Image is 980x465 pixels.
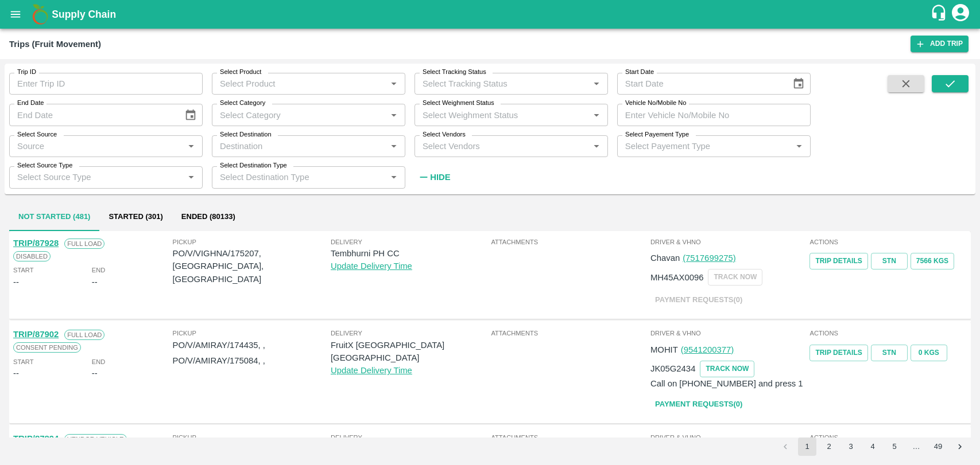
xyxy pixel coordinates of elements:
button: Not Started (481) [9,204,99,231]
span: Full Load [64,239,104,249]
span: Start [13,265,33,275]
button: Open [386,76,401,91]
div: customer-support [930,4,950,25]
span: Actions [809,432,967,443]
span: Actions [809,328,967,338]
div: -- [92,276,98,288]
input: Select Source Type [13,170,180,185]
span: Delivery [331,432,489,443]
p: JK05G2434 [650,362,695,375]
button: Open [184,139,199,154]
div: -- [92,367,98,380]
p: PO/V/AMIRAY/175084, , [173,354,331,367]
span: Delivery [331,328,489,338]
input: Select Tracking Status [418,76,571,91]
span: Attachments [491,432,648,443]
label: Select Product [220,68,261,77]
div: Trips (Fruit Movement) [9,37,101,52]
p: Call on [PHONE_NUMBER] and press 1 [650,377,803,390]
span: Vendor Vehicle [64,434,126,444]
button: Open [589,108,604,123]
input: Select Weighment Status [418,107,586,122]
button: 7566 Kgs [911,253,954,269]
div: -- [13,276,19,288]
span: Chavan [650,253,680,263]
input: Select Vendors [418,139,586,154]
span: End [92,265,106,275]
span: MOHIT [650,345,678,354]
strong: Hide [430,173,450,182]
span: Actions [809,237,967,247]
b: Supply Chain [52,9,116,20]
button: open drawer [2,1,29,28]
input: Select Category [215,107,383,122]
span: Delivery [331,237,489,247]
span: Consent Pending [13,342,81,353]
button: Started (301) [99,204,172,231]
a: Update Delivery Time [331,261,412,271]
span: Pickup [173,237,331,247]
button: Go to page 5 [885,437,904,456]
label: Start Date [625,68,654,77]
button: Hide [415,167,454,187]
div: … [907,441,925,452]
span: Pickup [173,328,331,338]
input: Destination [215,139,383,154]
span: Driver & VHNo [650,237,808,247]
input: Enter Vehicle No/Mobile No [617,104,811,126]
div: -- [13,367,19,380]
p: PO/V/AMIRAY/174435, , [173,339,331,351]
label: Select Payement Type [625,130,689,139]
input: Enter Trip ID [9,73,203,95]
p: Tembhurni PH CC [331,247,489,260]
label: Trip ID [17,68,36,77]
button: Open [184,170,199,185]
button: Choose date [180,104,202,126]
span: Attachments [491,328,648,338]
button: 0 Kgs [911,345,947,361]
button: Go to page 2 [820,437,838,456]
a: TRIP/87928 [13,239,59,248]
label: Vehicle No/Mobile No [625,99,686,108]
a: STN [871,345,908,361]
button: TRACK NOW [700,361,754,377]
input: Select Destination Type [215,170,383,185]
a: Trip Details [809,345,867,361]
button: Open [386,108,401,123]
button: Go to page 3 [842,437,860,456]
span: Driver & VHNo [650,328,808,338]
span: Full Load [64,330,104,340]
button: Open [386,139,401,154]
button: page 1 [798,437,816,456]
input: Select Payement Type [621,139,773,154]
a: TRIP/87902 [13,330,59,339]
a: STN [871,253,908,269]
a: TRIP/87894 [13,434,59,443]
label: Select Source Type [17,161,72,170]
button: Choose date [788,73,809,95]
input: Select Product [215,76,383,91]
label: Select Destination Type [220,161,287,170]
button: Open [589,139,604,154]
label: Select Category [220,99,265,108]
button: Open [386,170,401,185]
nav: pagination navigation [774,437,971,456]
p: PO/V/VIGHNA/175207, [GEOGRAPHIC_DATA], [GEOGRAPHIC_DATA] [173,247,331,286]
button: Go to next page [951,437,969,456]
label: Select Source [17,130,57,139]
button: Go to page 49 [929,437,947,456]
span: Attachments [491,237,648,247]
input: End Date [9,104,175,126]
p: MH45AX0096 [650,271,703,284]
span: Driver & VHNo [650,432,808,443]
label: Select Tracking Status [423,68,486,77]
a: (9541200377) [681,345,734,354]
label: End Date [17,99,44,108]
label: Select Vendors [423,130,466,139]
div: account of current user [950,2,971,26]
input: Source [13,139,180,154]
span: Disabled [13,251,51,261]
img: logo [29,3,52,26]
label: Select Destination [220,130,272,139]
a: (7517699275) [683,253,735,263]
